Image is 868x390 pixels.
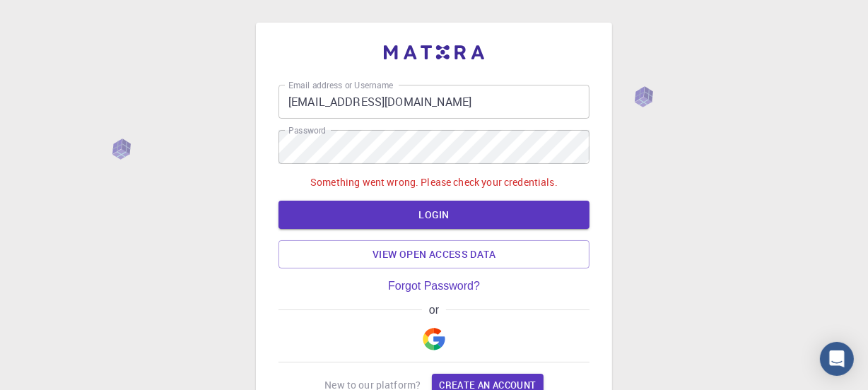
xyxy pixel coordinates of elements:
label: Password [288,124,326,136]
div: Open Intercom Messenger [820,342,854,376]
a: Forgot Password? [388,280,480,292]
label: Email address or Username [288,79,393,91]
img: Google [423,328,445,350]
span: or [422,304,445,317]
button: LOGIN [278,201,590,229]
p: Something went wrong. Please check your credentials. [310,175,558,189]
a: View open access data [278,240,590,268]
